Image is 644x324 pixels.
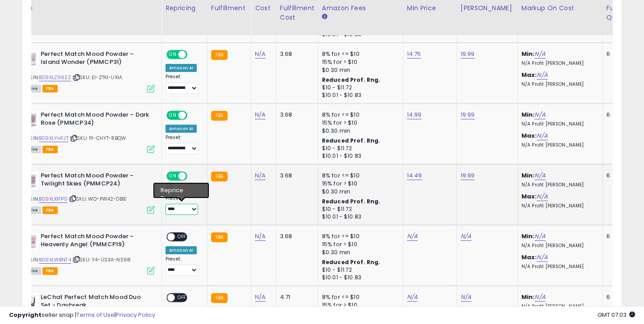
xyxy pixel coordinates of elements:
div: 8% for <= $10 [322,172,396,180]
span: | SKU: Y4-US3A-NS98 [72,256,131,263]
div: 15% for > $10 [322,119,396,127]
p: N/A Profit [PERSON_NAME] [521,81,596,88]
b: Min: [521,293,535,301]
div: Repricing [165,4,203,13]
p: N/A Profit [PERSON_NAME] [521,203,596,209]
a: N/A [255,110,266,119]
a: 14.75 [407,50,421,59]
b: Max: [521,71,537,79]
small: FBA [211,172,228,181]
p: N/A Profit [PERSON_NAME] [521,142,596,148]
div: $10.01 - $10.83 [322,213,396,221]
div: Preset: [165,195,200,215]
div: Preset: [165,74,200,94]
a: 19.99 [461,110,475,119]
div: 3.68 [280,232,311,240]
div: 8% for <= $10 [322,111,396,119]
a: N/A [534,171,545,180]
span: OFF [175,233,189,240]
span: 2025-08-10 07:03 GMT [597,311,635,319]
div: 15% for > $10 [322,58,396,66]
a: N/A [534,293,545,302]
div: 3.68 [280,111,311,119]
div: Amazon AI [165,246,197,254]
small: FBA [211,232,228,242]
span: All listings currently available for purchase on Amazon [21,85,41,93]
div: ASIN: [21,232,155,274]
div: 6 [606,50,634,58]
div: $10.01 - $10.83 [322,274,396,282]
p: N/A Profit [PERSON_NAME] [521,182,596,188]
div: 8% for <= $10 [322,293,396,301]
div: Amazon AI [165,64,197,72]
div: 6 [606,172,634,180]
b: Perfect Match Mood Powder – Dark Rose (PMMCP34) [41,111,149,130]
b: Min: [521,232,535,240]
div: 8% for <= $10 [322,232,396,240]
div: $0.30 min [322,66,396,74]
a: 19.99 [461,50,475,59]
div: [PERSON_NAME] [461,4,514,13]
small: FBA [211,111,228,121]
a: B09XLZ99ZZ [39,74,71,81]
span: All listings currently available for purchase on Amazon [21,146,41,153]
a: B09XLYHFJT [39,135,68,142]
span: ON [167,50,178,58]
p: N/A Profit [PERSON_NAME] [521,264,596,270]
a: Terms of Use [76,311,114,319]
b: LeChat Perfect Match Mood Duo Set - Daybreak [41,293,149,312]
span: OFF [175,294,189,301]
div: $10 - $11.72 [322,206,396,213]
b: Perfect Match Mood Powder – Heavenly Angel (PMMCP19) [41,232,149,251]
a: N/A [407,232,418,241]
div: Fulfillment Cost [280,4,314,22]
a: N/A [255,50,266,59]
div: ASIN: [21,50,155,92]
div: $10 - $11.72 [322,266,396,274]
div: $0.30 min [322,248,396,257]
div: Min Price [407,4,453,13]
b: Reduced Prof. Rng. [322,137,381,144]
span: All listings currently available for purchase on Amazon [21,206,41,214]
a: N/A [537,131,547,140]
div: $0.30 min [322,127,396,135]
a: Privacy Policy [116,311,155,319]
a: 14.99 [407,110,422,119]
a: N/A [537,192,547,201]
div: $10 - $11.72 [322,145,396,152]
div: Preset: [165,135,200,155]
a: N/A [255,293,266,302]
div: Markup on Cost [521,4,599,13]
div: Amazon AI [165,185,197,194]
div: $0.30 min [322,188,396,196]
div: 15% for > $10 [322,240,396,248]
div: Cost [255,4,272,13]
a: N/A [255,171,266,180]
a: N/A [537,71,547,80]
div: $10.01 - $10.83 [322,92,396,99]
span: | SKU: PI-CHYT-RBQW [70,135,126,142]
span: | SKU: EI-ZTKI-UXIA [72,74,122,81]
span: OFF [186,111,200,119]
div: Fulfillable Quantity [606,4,637,22]
div: 6 [606,293,634,301]
div: Amazon AI [165,125,197,133]
strong: Copyright [9,311,42,319]
b: Perfect Match Mood Powder – Island Wonder (PMMCP31) [41,50,149,69]
div: 8% for <= $10 [322,50,396,58]
a: 19.99 [461,171,475,180]
b: Max: [521,253,537,261]
span: FBA [42,206,58,214]
b: Max: [521,131,537,140]
span: FBA [42,267,58,275]
a: N/A [537,253,547,262]
b: Reduced Prof. Rng. [322,258,381,266]
a: B09XLX1FPG [39,195,68,203]
b: Reduced Prof. Rng. [322,76,381,84]
a: N/A [534,50,545,59]
a: N/A [534,232,545,241]
div: Fulfillment [211,4,247,13]
div: 4.71 [280,293,311,301]
div: $10 - $11.72 [322,84,396,92]
a: 14.49 [407,171,422,180]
